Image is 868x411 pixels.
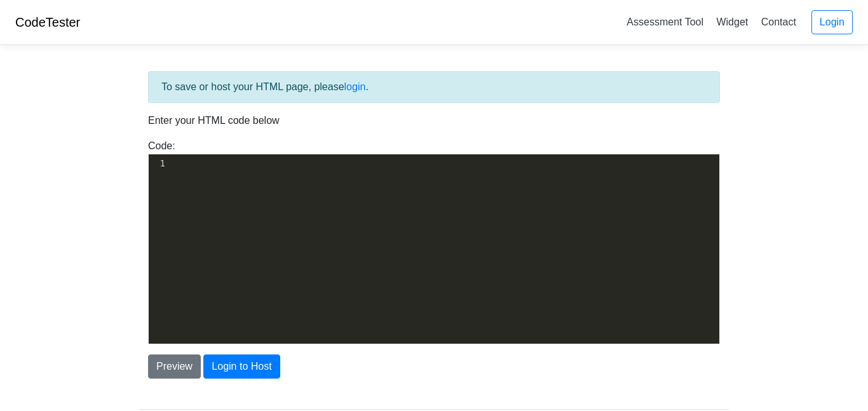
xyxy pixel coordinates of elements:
[148,113,720,128] p: Enter your HTML code below
[15,15,80,29] a: CodeTester
[149,157,167,170] div: 1
[344,81,366,92] a: login
[621,11,709,32] a: Assessment Tool
[756,11,801,32] a: Contact
[203,354,280,379] button: Login to Host
[811,10,853,34] a: Login
[148,354,201,379] button: Preview
[148,71,720,103] div: To save or host your HTML page, please .
[139,138,729,344] div: Code:
[711,11,753,32] a: Widget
